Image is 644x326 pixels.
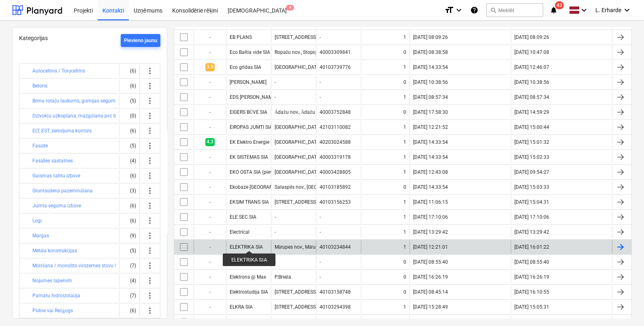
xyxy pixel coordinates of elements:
div: Salaspils nov., [GEOGRAPHIC_DATA] pag., [GEOGRAPHIC_DATA], [STREET_ADDRESS] [275,184,457,190]
div: - [194,31,226,44]
div: [GEOGRAPHIC_DATA], Katrīnas dambis 16A - 16, LV-1045 [275,64,399,70]
div: Electrical [230,229,249,235]
div: - [194,256,226,268]
div: Eco Baltia vide SIA [230,49,270,55]
div: 40103158748 [320,289,351,295]
span: more_vert [145,276,155,286]
div: 40003319178 [320,154,351,160]
div: - [194,121,226,134]
div: [GEOGRAPHIC_DATA], [STREET_ADDRESS] [275,139,366,145]
div: - [194,91,226,104]
span: more_vert [145,186,155,196]
div: Ropažu nov., Stopiņu pag., Rumbula, [STREET_ADDRESS] [275,49,397,55]
div: [DATE] 08:55:40 [514,259,549,265]
div: - [194,76,226,89]
button: Fasāde [32,141,48,151]
div: [DATE] 14:33:54 [413,184,448,190]
div: (6) [123,199,136,212]
div: 0 [403,259,406,265]
div: [DATE] 16:26:19 [514,274,549,280]
span: 43 [555,1,564,9]
div: [DATE] 15:04:31 [514,199,549,205]
div: (4) [123,274,136,287]
div: [DATE] 08:38:58 [413,49,448,55]
div: 0 [403,49,406,55]
div: [DATE] 13:29:42 [413,229,448,235]
div: [DATE] 10:47:08 [514,49,549,55]
div: [DATE] 15:05:31 [514,304,549,310]
div: 40103294398 [320,304,351,310]
div: 1 [403,304,406,310]
div: 0 [403,274,406,280]
span: more_vert [145,201,155,211]
div: - [194,211,226,224]
div: [DATE] 12:43:08 [413,169,448,175]
div: 1 [403,154,406,160]
div: 0 [403,79,406,85]
div: [DATE] 14:33:54 [413,154,448,160]
div: 1 [403,169,406,175]
button: Dzīvokļu uzkopšana, mazgāšana pēc būvdarbiem [32,111,139,121]
div: [DATE] 14:33:54 [413,64,448,70]
button: ELT, EST, zemējuma kontūrs [32,126,92,136]
div: ELEKTRIKA SIA [230,244,263,250]
div: (0) [123,109,136,122]
div: (6) [123,169,136,182]
div: (5) [123,244,136,257]
span: more_vert [145,231,155,241]
span: more_vert [145,81,155,91]
div: 1 [403,64,406,70]
i: keyboard_arrow_down [622,5,632,15]
span: more_vert [145,156,155,166]
div: 1 [403,139,406,145]
button: Mūrēšana / monolīto virszemes stāvu izbūve [32,261,128,271]
div: EKSIM TRANS SIA [230,199,269,205]
div: Pievieno jaunu [124,36,157,45]
div: ELE SEC SIA [230,214,256,220]
i: keyboard_arrow_down [579,5,589,15]
button: Gaismas šahtu izbūve [32,171,80,181]
div: [DATE] 14:33:54 [413,139,448,145]
div: [DATE] 11:06:15 [413,199,448,205]
div: (6) [123,124,136,137]
div: 40103185892 [320,184,351,190]
div: - [320,79,321,85]
div: 1 [403,229,406,235]
div: [DATE] 08:57:34 [413,94,448,100]
div: 1 [403,214,406,220]
span: more_vert [145,291,155,300]
div: - [194,271,226,283]
iframe: Chat Widget [603,287,644,326]
span: more_vert [145,171,155,181]
div: EK Elektro Energie SIA [230,139,278,145]
div: - [320,259,321,265]
div: - [194,166,226,179]
div: 1 [403,199,406,205]
div: EKO OSTA SIA (piev.pie Oil Recovery SIA) [230,169,318,175]
div: [DATE] 15:01:32 [514,139,549,145]
div: [DATE] 14:59:29 [514,109,549,115]
span: 4.3 [205,138,215,146]
div: [GEOGRAPHIC_DATA], [STREET_ADDRESS] [275,169,366,175]
div: Elektrons @ Max [230,274,266,280]
div: (5) [123,94,136,107]
div: [STREET_ADDRESS] [275,304,317,310]
button: Bērnu rotaļu laukums, gumijas segums [32,96,118,106]
div: [DATE] 10:38:56 [413,79,448,85]
div: [DATE] 08:55:40 [413,259,448,265]
div: [DATE] 08:09:26 [514,34,549,40]
i: Zināšanu pamats [470,5,478,15]
button: Margas [32,231,49,241]
div: 1 [403,244,406,250]
i: format_size [444,5,454,15]
div: 40003309841 [320,49,351,55]
div: - [275,79,276,85]
div: (3) [123,184,136,197]
button: Pievieno jaunu [121,34,160,47]
div: (5) [123,139,136,152]
span: more_vert [145,216,155,226]
span: more_vert [145,66,155,76]
div: EDS [PERSON_NAME] [230,94,277,100]
button: Metāla konstrukcijas [32,246,77,256]
div: (7) [123,289,136,302]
